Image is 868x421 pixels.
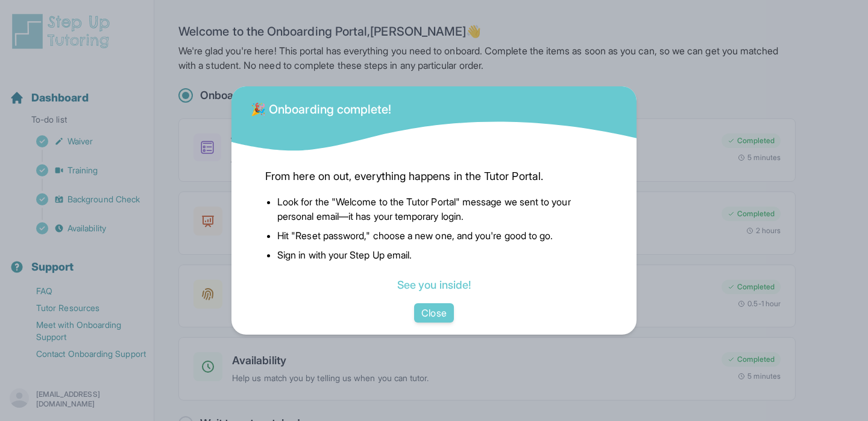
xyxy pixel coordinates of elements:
button: Close [414,303,453,323]
span: From here on out, everything happens in the Tutor Portal. [265,168,603,185]
li: Look for the "Welcome to the Tutor Portal" message we sent to your personal email—it has your tem... [277,194,603,223]
li: Sign in with your Step Up email. [277,248,603,262]
div: 🎉 Onboarding complete! [251,94,392,118]
a: See you inside! [397,278,471,291]
li: Hit "Reset password," choose a new one, and you're good to go. [277,228,603,243]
